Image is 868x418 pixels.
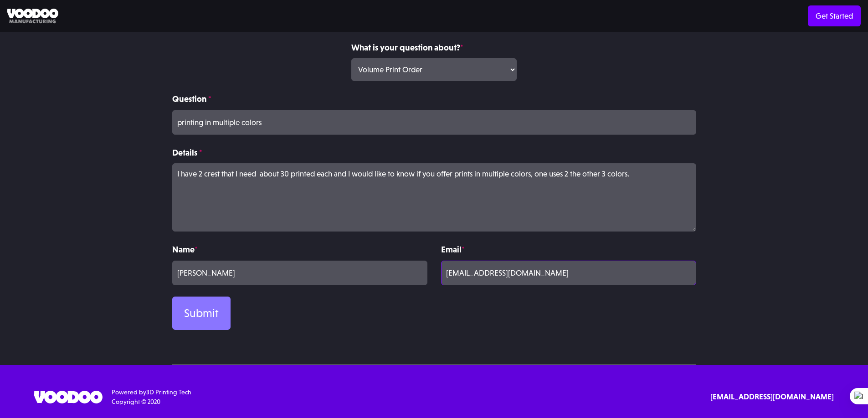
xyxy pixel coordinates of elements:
[7,9,58,24] img: Voodoo Manufacturing logo
[441,243,696,256] label: Email
[112,388,191,407] div: Powered by Copyright © 2020
[351,41,517,54] label: What is your question about?
[710,391,834,403] a: [EMAIL_ADDRESS][DOMAIN_NAME]
[808,5,861,26] a: Get Started
[710,392,834,401] strong: [EMAIL_ADDRESS][DOMAIN_NAME]
[172,41,696,330] form: Contact Form
[146,388,191,396] a: 3D Printing Tech
[172,110,696,135] input: Briefly describe your question
[172,147,197,157] strong: Details
[172,297,231,330] input: Submit
[172,243,427,256] label: Name
[172,94,206,104] strong: Question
